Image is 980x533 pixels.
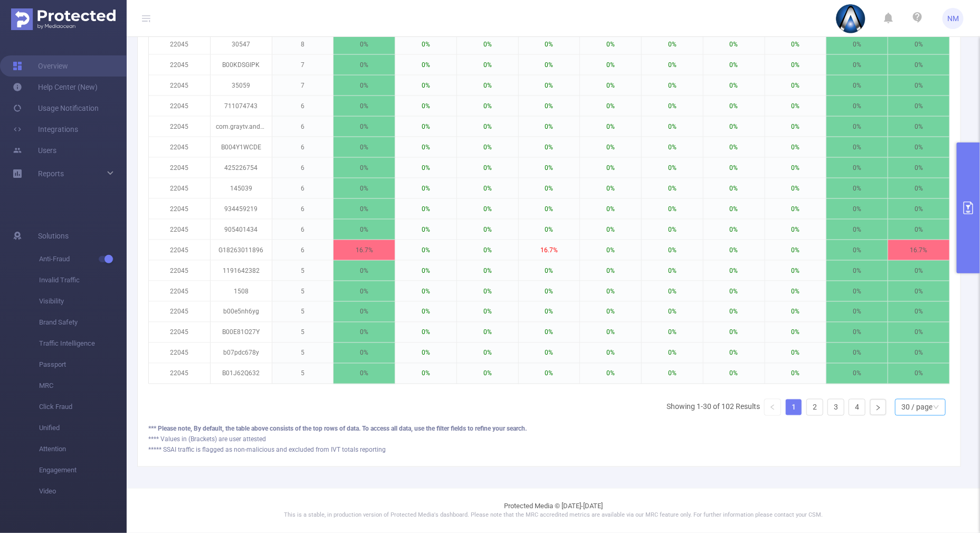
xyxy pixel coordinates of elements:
[642,117,703,137] p: 0%
[765,240,826,260] p: 0%
[703,261,765,281] p: 0%
[785,399,802,416] li: 1
[519,343,580,363] p: 0%
[38,169,64,178] span: Reports
[826,322,888,342] p: 0%
[580,178,641,198] p: 0%
[519,261,580,281] p: 0%
[395,240,456,260] p: 0%
[272,322,334,342] p: 5
[457,281,518,301] p: 0%
[580,75,641,96] p: 0%
[149,261,210,281] p: 22045
[272,240,334,260] p: 6
[888,178,949,198] p: 0%
[272,158,334,178] p: 6
[457,75,518,96] p: 0%
[334,75,395,96] p: 0%
[149,117,210,137] p: 22045
[457,178,518,198] p: 0%
[149,34,210,54] p: 22045
[13,119,78,140] a: Integrations
[149,281,210,301] p: 22045
[11,8,116,30] img: Protected Media
[39,417,127,439] span: Unified
[826,240,888,260] p: 0%
[642,261,703,281] p: 0%
[395,96,456,116] p: 0%
[703,199,765,219] p: 0%
[395,178,456,198] p: 0%
[334,199,395,219] p: 0%
[395,281,456,301] p: 0%
[703,178,765,198] p: 0%
[642,55,703,75] p: 0%
[826,55,888,75] p: 0%
[519,220,580,240] p: 0%
[457,343,518,363] p: 0%
[826,281,888,301] p: 0%
[519,302,580,322] p: 0%
[580,220,641,240] p: 0%
[211,137,272,157] p: B004Y1WCDE
[519,137,580,157] p: 0%
[703,364,765,384] p: 0%
[765,364,826,384] p: 0%
[703,322,765,342] p: 0%
[39,249,127,270] span: Anti-Fraud
[211,199,272,219] p: 934459219
[211,322,272,342] p: B00E81O27Y
[642,281,703,301] p: 0%
[395,261,456,281] p: 0%
[826,178,888,198] p: 0%
[888,117,949,137] p: 0%
[457,96,518,116] p: 0%
[519,322,580,342] p: 0%
[580,240,641,260] p: 0%
[519,281,580,301] p: 0%
[642,137,703,157] p: 0%
[272,302,334,322] p: 5
[765,199,826,219] p: 0%
[888,158,949,178] p: 0%
[457,261,518,281] p: 0%
[457,158,518,178] p: 0%
[272,220,334,240] p: 6
[765,117,826,137] p: 0%
[703,240,765,260] p: 0%
[334,137,395,157] p: 0%
[334,261,395,281] p: 0%
[888,220,949,240] p: 0%
[211,75,272,96] p: 35059
[888,302,949,322] p: 0%
[149,178,210,198] p: 22045
[826,34,888,54] p: 0%
[149,220,210,240] p: 22045
[457,34,518,54] p: 0%
[703,302,765,322] p: 0%
[211,34,272,54] p: 30547
[519,158,580,178] p: 0%
[334,55,395,75] p: 0%
[703,34,765,54] p: 0%
[826,117,888,137] p: 0%
[765,281,826,301] p: 0%
[153,511,954,520] p: This is a stable, in production version of Protected Media's dashboard. Please note that the MRC ...
[765,178,826,198] p: 0%
[806,399,823,416] li: 2
[395,117,456,137] p: 0%
[272,364,334,384] p: 5
[39,481,127,502] span: Video
[888,55,949,75] p: 0%
[395,302,456,322] p: 0%
[765,75,826,96] p: 0%
[519,34,580,54] p: 0%
[826,199,888,219] p: 0%
[947,8,959,29] span: NM
[642,364,703,384] p: 0%
[211,117,272,137] p: com.graytv.android.wmtvnews
[580,322,641,342] p: 0%
[272,137,334,157] p: 6
[519,55,580,75] p: 0%
[211,343,272,363] p: b07pdc678y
